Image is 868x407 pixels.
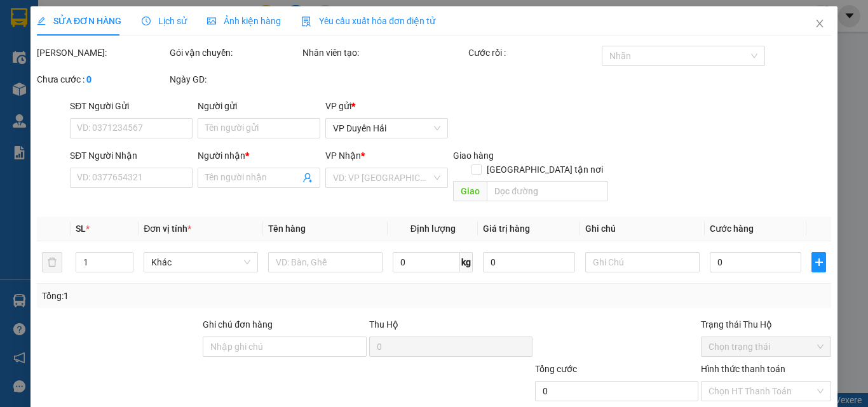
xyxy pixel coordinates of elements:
[37,72,167,86] div: Chưa cước :
[142,17,151,25] span: clock-circle
[268,252,383,272] input: VD: Bàn, Ghế
[487,181,607,201] input: Dọc đường
[468,46,599,60] div: Cước rồi :
[37,17,46,25] span: edit
[170,46,300,60] div: Gói vận chuyển:
[483,224,530,234] span: Giá trị hàng
[5,43,128,67] span: VP [PERSON_NAME] ([GEOGRAPHIC_DATA])
[42,252,62,272] button: delete
[8,69,54,81] span: PHƯƠNG
[453,150,494,161] span: Giao hàng
[203,337,366,357] input: Ghi chú đơn hàng
[709,337,824,356] span: Chọn trạng thái
[5,83,31,95] span: GIAO:
[142,16,187,26] span: Lịch sử
[302,173,313,183] span: user-add
[151,253,250,272] span: Khác
[170,72,300,86] div: Ngày GD:
[333,119,440,138] span: VP Duyên Hải
[481,163,607,177] span: [GEOGRAPHIC_DATA] tận nơi
[701,364,785,374] label: Hình thức thanh toán
[198,149,320,163] div: Người nhận
[301,16,435,26] span: Yêu cầu xuất hóa đơn điện tử
[5,25,186,37] p: GỬI:
[580,217,705,241] th: Ghi chú
[815,18,825,29] span: close
[26,25,158,37] span: VP [PERSON_NAME] -
[70,99,193,113] div: SĐT Người Gửi
[198,99,320,113] div: Người gửi
[207,16,281,26] span: Ảnh kiện hàng
[701,317,831,331] div: Trạng thái Thu Hộ
[5,69,54,81] span: -
[535,364,577,374] span: Tổng cước
[37,16,121,26] span: SỬA ĐƠN HÀNG
[410,224,455,234] span: Định lượng
[43,7,147,19] strong: BIÊN NHẬN GỬI HÀNG
[585,252,700,272] input: Ghi Chú
[369,319,398,330] span: Thu Hộ
[453,181,487,201] span: Giao
[811,252,826,272] button: plus
[86,74,92,84] b: 0
[70,149,193,163] div: SĐT Người Nhận
[37,46,167,60] div: [PERSON_NAME]:
[207,17,216,25] span: picture
[302,46,466,60] div: Nhân viên tạo:
[325,99,448,113] div: VP gửi
[460,252,473,272] span: kg
[301,17,311,27] img: icon
[76,224,86,234] span: SL
[203,319,273,330] label: Ghi chú đơn hàng
[124,25,158,37] span: KHÁCH
[812,257,825,267] span: plus
[802,6,837,42] button: Close
[268,224,306,234] span: Tên hàng
[144,224,191,234] span: Đơn vị tính
[710,224,754,234] span: Cước hàng
[42,289,336,303] div: Tổng: 1
[5,43,186,67] p: NHẬN:
[325,150,361,161] span: VP Nhận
